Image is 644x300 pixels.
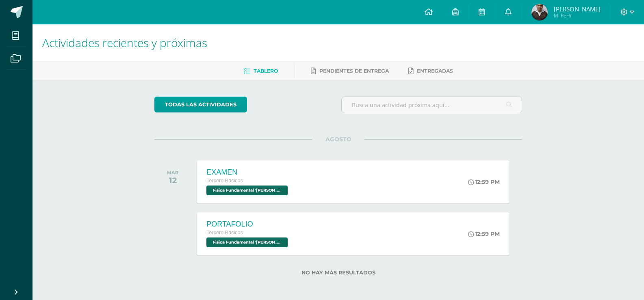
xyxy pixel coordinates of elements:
[206,237,288,247] span: Fìsica Fundamental 'Arquimedes'
[312,136,364,143] span: AGOSTO
[154,270,522,276] label: No hay más resultados
[254,68,278,74] span: Tablero
[243,65,278,78] a: Tablero
[42,35,207,50] span: Actividades recientes y próximas
[206,186,288,195] span: Fìsica Fundamental 'Arquimedes'
[167,175,178,185] div: 12
[167,170,178,175] div: MAR
[206,178,243,183] span: Tercero Básicos
[319,68,389,74] span: Pendientes de entrega
[468,178,500,186] div: 12:59 PM
[311,65,389,78] a: Pendientes de entrega
[554,12,601,19] span: Mi Perfil
[206,168,290,177] div: EXAMEN
[531,4,548,20] img: 1f3c94d8ae4c2f6e7adde7c6b2245b10.png
[417,68,453,74] span: Entregadas
[468,230,500,237] div: 12:59 PM
[554,5,601,13] span: [PERSON_NAME]
[342,97,522,113] input: Busca una actividad próxima aquí...
[154,97,247,112] a: todas las Actividades
[408,65,453,78] a: Entregadas
[206,220,290,229] div: PORTAFOLIO
[206,230,243,235] span: Tercero Básicos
